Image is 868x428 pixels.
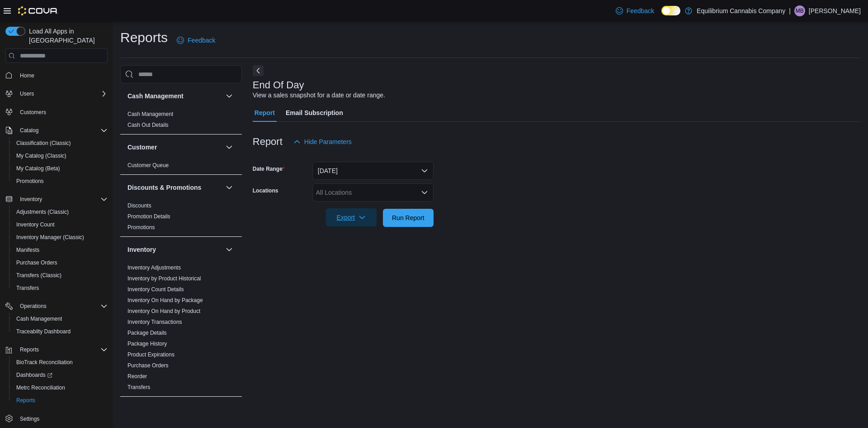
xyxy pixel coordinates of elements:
[9,175,111,188] button: Promotions
[127,329,167,337] span: Package Details
[127,275,201,282] a: Inventory by Product Historical
[127,122,169,128] a: Cash Out Details
[16,208,69,216] span: Adjustments (Classic)
[127,351,175,358] span: Product Expirations
[13,313,108,324] span: Cash Management
[16,88,108,99] span: Users
[127,275,201,282] span: Inventory by Product Historical
[13,326,74,337] a: Traceabilty Dashboard
[9,369,111,381] a: Dashboards
[9,137,111,149] button: Classification (Classic)
[16,397,35,404] span: Reports
[127,245,222,254] button: Inventory
[16,178,44,185] span: Promotions
[16,125,108,136] span: Catalog
[127,162,169,169] span: Customer Queue
[9,381,111,394] button: Metrc Reconciliation
[127,362,169,369] a: Purchase Orders
[9,394,111,407] button: Reports
[2,124,111,137] button: Catalog
[127,308,200,315] span: Inventory On Hand by Product
[16,301,108,312] span: Operations
[127,183,201,192] h3: Discounts & Promotions
[16,70,38,81] a: Home
[2,87,111,100] button: Users
[13,163,108,174] span: My Catalog (Beta)
[9,256,111,269] button: Purchase Orders
[16,165,60,172] span: My Catalog (Beta)
[127,362,169,369] span: Purchase Orders
[127,111,173,118] span: Cash Management
[20,303,47,310] span: Operations
[9,356,111,369] button: BioTrack Reconciliation
[127,224,155,231] a: Promotions
[13,232,88,243] a: Inventory Manager (Classic)
[13,357,76,368] a: BioTrack Reconciliation
[127,213,170,220] a: Promotion Details
[312,162,434,180] button: [DATE]
[253,65,264,76] button: Next
[13,382,69,393] a: Metrc Reconciliation
[16,234,84,241] span: Inventory Manager (Classic)
[16,344,42,355] button: Reports
[13,257,61,268] a: Purchase Orders
[13,283,108,293] span: Transfers
[326,208,377,226] button: Export
[13,176,47,187] a: Promotions
[127,121,169,129] span: Cash Out Details
[9,218,111,231] button: Inventory Count
[2,343,111,356] button: Reports
[127,341,167,347] a: Package History
[2,106,111,119] button: Customers
[789,5,791,16] p: |
[13,245,108,255] span: Manifests
[794,5,805,16] div: Mandie Baxter
[16,328,71,335] span: Traceabilty Dashboard
[13,138,108,149] span: Classification (Classic)
[20,346,39,353] span: Reports
[16,359,73,366] span: BioTrack Reconciliation
[16,272,61,279] span: Transfers (Classic)
[127,143,157,152] h3: Customer
[421,189,428,196] button: Open list of options
[253,165,285,173] label: Date Range
[16,301,50,312] button: Operations
[9,325,111,338] button: Traceabilty Dashboard
[127,373,147,380] span: Reorder
[120,29,168,47] h1: Reports
[13,207,72,217] a: Adjustments (Classic)
[253,91,385,100] div: View a sales snapshot for a date or date range.
[16,413,108,424] span: Settings
[2,68,111,82] button: Home
[255,104,275,122] span: Report
[290,133,355,151] button: Hide Parameters
[13,150,70,161] a: My Catalog (Classic)
[2,412,111,425] button: Settings
[16,69,108,81] span: Home
[661,6,680,15] input: Dark Mode
[127,384,150,390] a: Transfers
[612,2,658,20] a: Feedback
[224,142,235,153] button: Customer
[16,194,108,205] span: Inventory
[224,91,235,101] button: Cash Management
[253,187,278,194] label: Locations
[16,194,46,205] button: Inventory
[20,196,42,203] span: Inventory
[127,202,151,209] a: Discounts
[127,297,203,303] a: Inventory On Hand by Package
[188,36,215,45] span: Feedback
[796,5,804,16] span: MB
[9,162,111,175] button: My Catalog (Beta)
[16,88,38,99] button: Users
[13,270,65,281] a: Transfers (Classic)
[16,344,108,355] span: Reports
[20,109,46,116] span: Customers
[127,286,184,293] a: Inventory Count Details
[13,257,108,268] span: Purchase Orders
[9,244,111,256] button: Manifests
[383,209,434,227] button: Run Report
[16,315,62,322] span: Cash Management
[18,6,58,15] img: Cova
[13,176,108,187] span: Promotions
